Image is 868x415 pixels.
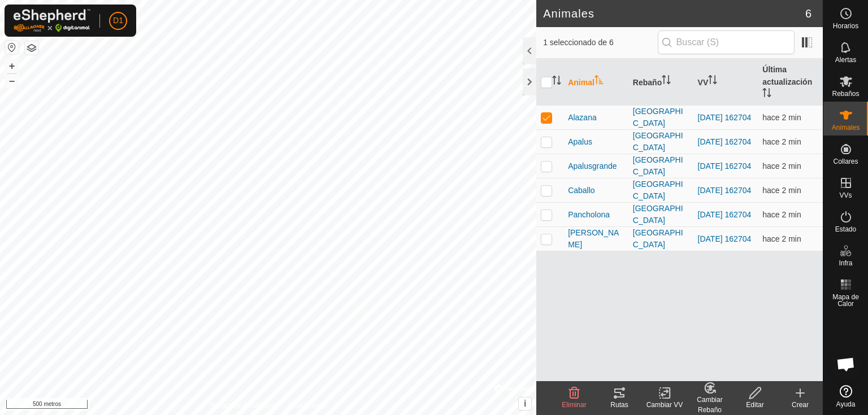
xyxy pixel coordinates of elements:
button: Restablecer Mapa [5,41,19,54]
p-sorticon: Activar para ordenar [552,77,561,86]
font: 6 [805,7,811,20]
font: Animal [568,78,594,87]
font: VV [698,78,709,87]
button: + [5,59,19,73]
font: Animales [832,124,860,132]
p-sorticon: Activar para ordenar [662,77,671,86]
font: Apalusgrande [568,161,617,171]
font: Crear [792,401,809,409]
font: Cambiar Rebaño [697,396,722,414]
font: [GEOGRAPHIC_DATA] [633,228,683,249]
div: Chat abierto [829,347,863,381]
p-sorticon: Activar para ordenar [594,77,604,86]
font: Contáctenos [289,401,327,409]
font: [PERSON_NAME] [568,228,619,249]
a: [DATE] 162704 [698,161,752,171]
font: Política de Privacidad [210,401,275,409]
a: [DATE] 162704 [698,210,752,219]
button: – [5,74,19,88]
a: [DATE] 162704 [698,137,752,146]
font: Rebaños [832,90,859,98]
font: hace 2 min [762,234,801,243]
button: i [519,397,531,410]
a: [DATE] 162704 [698,186,752,195]
button: Capas del Mapa [25,41,38,55]
font: Ayuda [836,400,856,408]
font: hace 2 min [762,137,801,146]
a: Ayuda [823,381,868,412]
font: [GEOGRAPHIC_DATA] [633,131,683,152]
a: Política de Privacidad [210,400,275,410]
font: VVs [839,191,852,199]
font: [GEOGRAPHIC_DATA] [633,204,683,225]
font: Collares [833,158,858,165]
font: Rutas [610,401,628,409]
a: Contáctenos [289,400,327,410]
span: 13 de octubre de 2025, 21:19 [762,186,801,195]
font: i [524,399,526,408]
font: Animales [543,7,594,20]
font: 1 seleccionado de 6 [543,38,614,47]
font: Mapa de Calor [832,293,859,308]
font: Eliminar [562,401,586,409]
font: [GEOGRAPHIC_DATA] [633,155,683,176]
p-sorticon: Activar para ordenar [762,90,771,99]
p-sorticon: Activar para ordenar [708,77,717,86]
font: Rebaño [633,78,662,87]
span: 13 de octubre de 2025, 21:19 [762,113,801,122]
font: Caballo [568,186,594,195]
font: Apalus [568,137,592,146]
font: Estado [835,225,856,233]
font: + [9,60,15,72]
a: [DATE] 162704 [698,113,752,122]
font: Infra [839,259,852,267]
a: [DATE] 162704 [698,234,752,243]
font: [GEOGRAPHIC_DATA] [633,180,683,200]
font: hace 2 min [762,186,801,195]
font: D1 [113,16,123,25]
span: 13 de octubre de 2025, 21:19 [762,234,801,243]
font: Alazana [568,113,597,122]
font: Alertas [835,56,856,64]
font: Editar [746,401,763,409]
font: [GEOGRAPHIC_DATA] [633,107,683,128]
font: – [9,75,15,86]
font: hace 2 min [762,210,801,219]
font: hace 2 min [762,161,801,171]
font: Cambiar VV [646,401,683,409]
font: Horarios [833,22,858,30]
font: Pancholona [568,210,610,219]
font: Última actualización [762,65,812,86]
input: Buscar (S) [658,30,795,54]
span: 13 de octubre de 2025, 21:19 [762,161,801,171]
font: hace 2 min [762,113,801,122]
img: Logotipo de Gallagher [14,9,90,32]
span: 13 de octubre de 2025, 21:19 [762,137,801,146]
span: 13 de octubre de 2025, 21:19 [762,210,801,219]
